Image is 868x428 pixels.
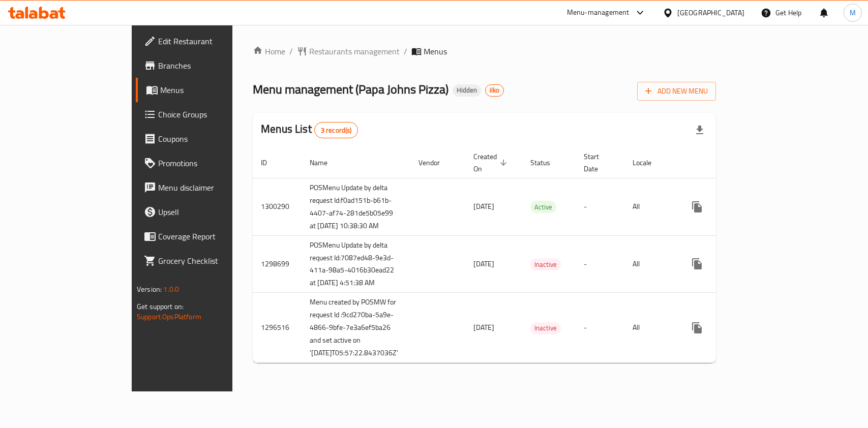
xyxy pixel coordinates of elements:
[158,35,268,47] span: Edit Restaurant
[302,293,410,363] td: Menu created by POSMW for request Id :9cd270ba-5a9e-4866-9bfe-7e3a6ef5ba26 and set active on '[DA...
[315,126,358,135] span: 3 record(s)
[709,195,734,219] button: Change Status
[530,322,561,334] div: Inactive
[136,224,277,249] a: Coverage Report
[158,133,268,145] span: Coupons
[418,157,453,169] span: Vendor
[136,200,277,224] a: Upsell
[158,157,268,169] span: Promotions
[158,206,268,218] span: Upsell
[709,252,734,276] button: Change Status
[137,283,162,296] span: Version:
[473,200,494,213] span: [DATE]
[136,175,277,200] a: Menu disclaimer
[137,300,184,313] span: Get support on:
[685,195,709,219] button: more
[685,252,709,276] button: more
[160,84,268,96] span: Menus
[136,29,277,53] a: Edit Restaurant
[530,322,561,334] span: Inactive
[289,45,293,57] li: /
[530,157,563,169] span: Status
[486,86,503,95] span: iiko
[685,316,709,340] button: more
[253,45,716,57] nav: breadcrumb
[314,122,358,138] div: Total records count
[136,127,277,151] a: Coupons
[687,118,712,142] div: Export file
[624,293,677,363] td: All
[158,255,268,267] span: Grocery Checklist
[576,178,624,235] td: -
[253,235,302,293] td: 1298699
[297,45,400,57] a: Restaurants management
[633,157,665,169] span: Locale
[453,84,481,97] div: Hidden
[576,293,624,363] td: -
[163,283,179,296] span: 1.0.0
[158,59,268,72] span: Branches
[137,310,201,323] a: Support.OpsPlatform
[253,178,302,235] td: 1300290
[261,121,358,138] h2: Menus List
[850,7,856,18] span: M
[158,108,268,120] span: Choice Groups
[637,82,716,101] button: Add New Menu
[253,78,448,101] span: Menu management ( Papa Johns Pizza )
[677,7,744,18] div: [GEOGRAPHIC_DATA]
[530,201,556,213] div: Active
[453,86,481,95] span: Hidden
[473,257,494,270] span: [DATE]
[253,147,791,363] table: enhanced table
[645,85,708,98] span: Add New Menu
[677,147,791,178] th: Actions
[302,178,410,235] td: POSMenu Update by delta request Id:f0ad151b-b61b-4407-af74-281de5b05e99 at [DATE] 10:38:30 AM
[310,157,341,169] span: Name
[473,150,510,175] span: Created On
[136,102,277,127] a: Choice Groups
[309,45,400,57] span: Restaurants management
[473,321,494,334] span: [DATE]
[624,235,677,293] td: All
[158,181,268,194] span: Menu disclaimer
[136,53,277,78] a: Branches
[624,178,677,235] td: All
[424,45,447,57] span: Menus
[530,258,561,270] div: Inactive
[253,293,302,363] td: 1296516
[136,78,277,102] a: Menus
[530,259,561,270] span: Inactive
[404,45,407,57] li: /
[302,235,410,293] td: POSMenu Update by delta request Id:7087ed48-9e3d-411a-98a5-4016b30ead22 at [DATE] 4:51:38 AM
[530,201,556,213] span: Active
[158,230,268,242] span: Coverage Report
[567,7,630,19] div: Menu-management
[576,235,624,293] td: -
[709,316,734,340] button: Change Status
[584,150,612,175] span: Start Date
[261,157,280,169] span: ID
[136,151,277,175] a: Promotions
[136,249,277,273] a: Grocery Checklist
